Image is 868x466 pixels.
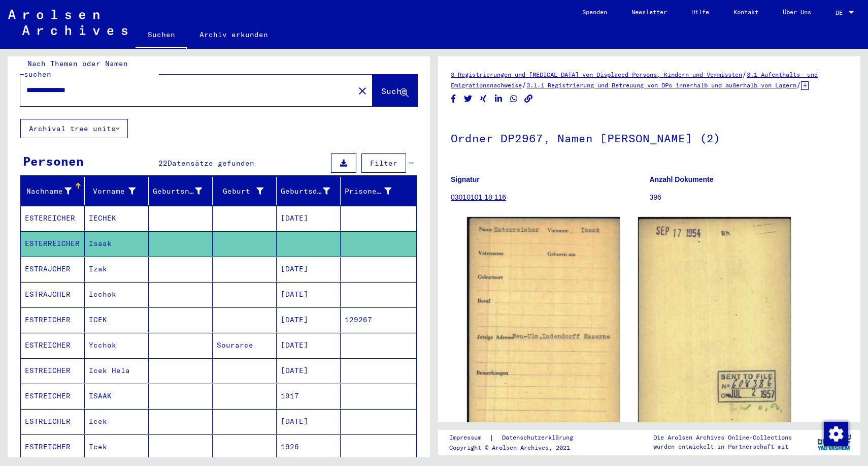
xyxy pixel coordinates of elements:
[149,177,213,205] mat-header-cell: Geburtsname
[85,257,149,282] mat-cell: Izak
[449,432,489,443] a: Impressum
[21,384,85,409] mat-cell: ESTREICHER
[451,115,848,160] h1: Ordner DP2967, Namen [PERSON_NAME] (2)
[638,217,791,433] img: 002.jpg
[21,231,85,256] mat-cell: ESTERREICHER
[796,80,801,89] span: /
[85,282,149,307] mat-cell: Icchok
[217,186,263,197] div: Geburt‏
[277,333,341,358] mat-cell: [DATE]
[21,307,85,332] mat-cell: ESTREICHER
[463,92,474,105] button: Share on Twitter
[451,193,506,201] a: 03010101 18 116
[824,422,848,446] img: Zustimmung ändern
[341,307,416,332] mat-cell: 129267
[213,333,277,358] mat-cell: Sourarce
[25,183,84,199] div: Nachname
[451,175,480,183] b: Signatur
[168,159,254,168] span: Datensätze gefunden
[449,443,585,452] p: Copyright © Arolsen Archives, 2021
[85,358,149,383] mat-cell: Icek Hela
[153,186,202,197] div: Geburtsname
[345,186,391,197] div: Prisoner #
[277,206,341,231] mat-cell: [DATE]
[526,81,796,89] a: 3.1.1 Registrierung und Betreuung von DPs innerhalb und außerhalb von Lagern
[85,409,149,434] mat-cell: Icek
[653,433,792,442] p: Die Arolsen Archives Online-Collections
[153,183,215,199] div: Geburtsname
[20,119,128,138] button: Archival tree units
[352,80,373,101] button: Clear
[85,384,149,409] mat-cell: ISAAK
[21,257,85,282] mat-cell: ESTRAJCHER
[836,9,847,16] span: DE
[493,92,504,105] button: Share on LinkedIn
[277,177,341,205] mat-header-cell: Geburtsdatum
[277,434,341,459] mat-cell: 1926
[370,159,397,168] span: Filter
[21,206,85,231] mat-cell: ESTEREICHER
[21,434,85,459] mat-cell: ESTREICHER
[21,409,85,434] mat-cell: ESTREICHER
[650,175,714,183] b: Anzahl Dokumente
[449,432,585,443] div: |
[281,186,330,197] div: Geburtsdatum
[8,10,127,35] img: Arolsen_neg.svg
[467,217,620,431] img: 001.jpg
[815,429,853,455] img: yv_logo.png
[158,159,168,168] span: 22
[277,384,341,409] mat-cell: 1917
[509,92,519,105] button: Share on WhatsApp
[341,177,416,205] mat-header-cell: Prisoner #
[277,307,341,332] mat-cell: [DATE]
[136,22,187,49] a: Suchen
[448,92,459,105] button: Share on Facebook
[478,92,489,105] button: Share on Xing
[823,421,848,446] div: Zustimmung ändern
[361,153,406,173] button: Filter
[373,75,417,106] button: Suche
[742,70,747,79] span: /
[85,333,149,358] mat-cell: Ycchok
[21,282,85,307] mat-cell: ESTRAJCHER
[89,183,148,199] div: Vorname
[281,183,343,199] div: Geburtsdatum
[277,282,341,307] mat-cell: [DATE]
[21,177,85,205] mat-header-cell: Nachname
[356,85,369,97] mat-icon: close
[85,206,149,231] mat-cell: IECHEK
[653,442,792,451] p: wurden entwickelt in Partnerschaft mit
[187,22,280,47] a: Archiv erkunden
[522,80,526,89] span: /
[85,231,149,256] mat-cell: Isaak
[24,59,128,79] mat-label: Nach Themen oder Namen suchen
[650,192,848,203] p: 396
[381,86,407,96] span: Suche
[85,434,149,459] mat-cell: Icek
[213,177,277,205] mat-header-cell: Geburt‏
[277,358,341,383] mat-cell: [DATE]
[21,358,85,383] mat-cell: ESTREICHER
[523,92,534,105] button: Copy link
[345,183,404,199] div: Prisoner #
[277,409,341,434] mat-cell: [DATE]
[25,186,72,197] div: Nachname
[21,333,85,358] mat-cell: ESTREICHER
[451,71,742,78] a: 3 Registrierungen und [MEDICAL_DATA] von Displaced Persons, Kindern und Vermissten
[89,186,136,197] div: Vorname
[85,307,149,332] mat-cell: ICEK
[23,152,84,170] div: Personen
[277,257,341,282] mat-cell: [DATE]
[217,183,276,199] div: Geburt‏
[494,432,585,443] a: Datenschutzerklärung
[85,177,149,205] mat-header-cell: Vorname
